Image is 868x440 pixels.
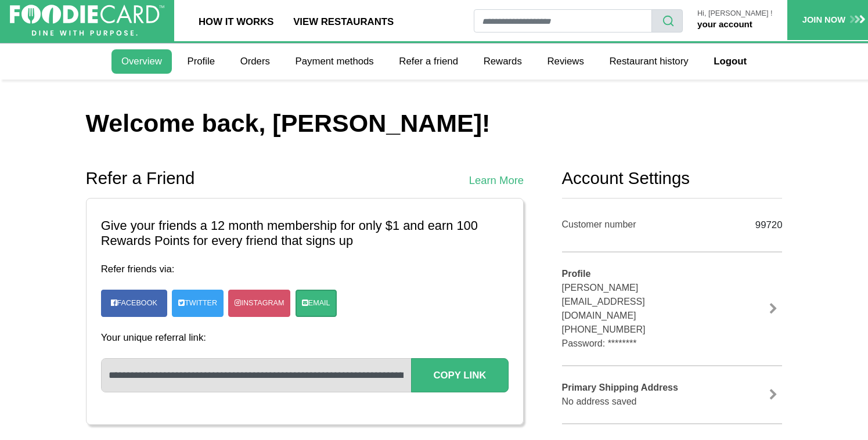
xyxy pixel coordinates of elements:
a: Orders [230,49,280,74]
span: Instagram [241,298,284,309]
div: [PERSON_NAME] [EMAIL_ADDRESS][DOMAIN_NAME] [PHONE_NUMBER] Password: ******** [562,267,719,351]
img: FoodieCard; Eat, Drink, Save, Donate [10,5,164,36]
span: Facebook [117,299,157,307]
div: Customer number [562,218,719,232]
h4: Your unique referral link: [101,332,509,344]
button: search [651,9,683,33]
a: Restaurant history [600,49,698,74]
a: Instagram [228,290,290,318]
a: Payment methods [286,49,384,74]
b: Primary Shipping Address [562,383,678,392]
div: 99720 [736,214,782,237]
h3: Give your friends a 12 month membership for only $1 and earn 100 Rewards Points for every friend ... [101,218,509,248]
a: Logout [704,49,756,74]
button: Copy Link [411,358,509,392]
a: Reviews [538,49,594,74]
a: Overview [111,49,172,74]
a: Facebook [106,293,163,314]
a: your account [697,19,752,29]
a: Profile [178,49,225,74]
h4: Refer friends via: [101,264,509,275]
span: Email [308,298,330,309]
a: Learn More [469,172,524,189]
a: Rewards [474,49,532,74]
h2: Account Settings [562,168,783,188]
a: Email [296,290,337,318]
a: Twitter [172,290,224,318]
span: No address saved [562,396,637,406]
a: Refer a friend [390,49,468,74]
p: Hi, [PERSON_NAME] ! [697,10,772,18]
h1: Welcome back, [PERSON_NAME]! [86,109,783,139]
b: Profile [562,269,591,279]
h2: Refer a Friend [86,168,195,188]
span: Twitter [185,298,217,309]
input: restaurant search [474,9,651,33]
